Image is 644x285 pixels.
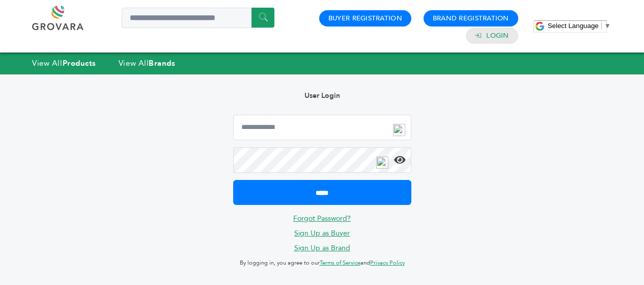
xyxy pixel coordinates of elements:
[601,22,602,30] span: ​
[32,58,96,68] a: View AllProducts
[293,214,351,223] a: Forgot Password?
[320,259,360,267] a: Terms of Service
[433,14,509,23] a: Brand Registration
[294,228,350,238] a: Sign Up as Buyer
[548,22,599,30] span: Select Language
[122,8,274,28] input: Search a product or brand...
[604,22,611,30] span: ▼
[233,115,411,140] input: Email Address
[376,157,388,169] img: npw-badge-icon-locked.svg
[393,124,405,136] img: npw-badge-icon-locked.svg
[233,257,411,269] p: By logging in, you agree to our and
[294,243,350,253] a: Sign Up as Brand
[328,14,402,23] a: Buyer Registration
[63,58,96,68] strong: Products
[486,31,509,40] a: Login
[233,147,411,173] input: Password
[548,22,611,30] a: Select Language​
[304,91,340,100] b: User Login
[370,259,405,267] a: Privacy Policy
[149,58,175,68] strong: Brands
[119,58,176,68] a: View AllBrands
